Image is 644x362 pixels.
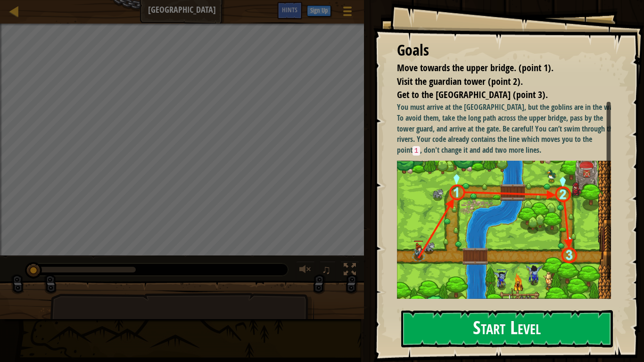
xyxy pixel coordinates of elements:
[401,310,613,347] button: Start Level
[397,102,618,156] p: You must arrive at the [GEOGRAPHIC_DATA], but the goblins are in the way! To avoid them, take the...
[397,61,553,74] span: Move towards the upper bridge. (point 1).
[397,75,523,88] span: Visit the guardian tower (point 2).
[340,261,359,280] button: Toggle fullscreen
[320,261,336,280] button: ♫
[397,40,611,61] div: Goals
[336,2,359,24] button: Show game menu
[322,263,331,277] span: ♫
[307,5,331,16] button: Sign Up
[385,75,609,89] li: Visit the guardian tower (point 2).
[296,261,315,280] button: Adjust volume
[385,61,609,75] li: Move towards the upper bridge. (point 1).
[397,161,618,299] img: Old town road
[282,5,297,14] span: Hints
[413,146,421,156] code: 1
[397,88,548,101] span: Get to the [GEOGRAPHIC_DATA] (point 3).
[385,88,609,102] li: Get to the town gate (point 3).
